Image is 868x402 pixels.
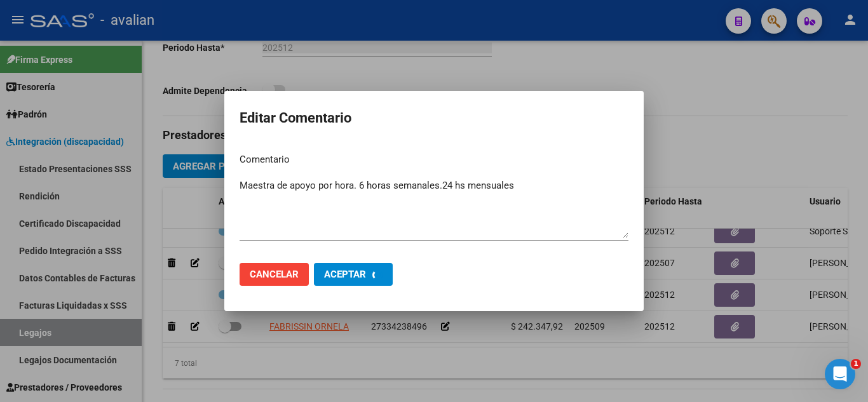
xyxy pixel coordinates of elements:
span: 1 [851,359,861,369]
button: Aceptar [314,263,393,286]
p: Comentario [240,152,628,167]
span: Aceptar [324,269,366,280]
button: Cancelar [240,263,309,286]
span: Cancelar [250,269,299,280]
iframe: Intercom live chat [825,359,855,389]
h2: Editar Comentario [240,106,628,130]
